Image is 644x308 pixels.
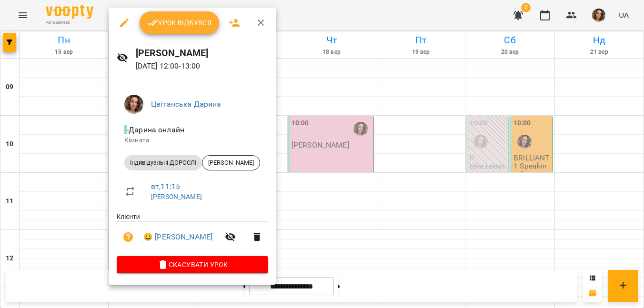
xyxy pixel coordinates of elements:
span: - Дарина онлайн [124,125,186,134]
a: вт , 11:15 [151,182,180,191]
h6: [PERSON_NAME] [136,46,269,60]
a: [PERSON_NAME] [151,193,202,200]
ul: Клієнти [117,212,268,256]
a: 😀 [PERSON_NAME] [143,231,212,243]
p: [DATE] 12:00 - 13:00 [136,60,269,72]
div: [PERSON_NAME] [202,155,260,170]
button: Візит ще не сплачено. Додати оплату? [117,226,140,248]
span: Індивідуальні ДОРОСЛІ [124,159,202,167]
img: 15232f8e2fb0b95b017a8128b0c4ecc9.jpg [124,95,143,114]
span: [PERSON_NAME] [202,159,260,167]
span: Урок відбувся [147,17,212,29]
p: Кімната [124,136,261,145]
a: Цвітанська Дарина [151,99,221,109]
span: Скасувати Урок [124,259,261,270]
button: Скасувати Урок [117,256,268,273]
button: Урок відбувся [140,11,220,34]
